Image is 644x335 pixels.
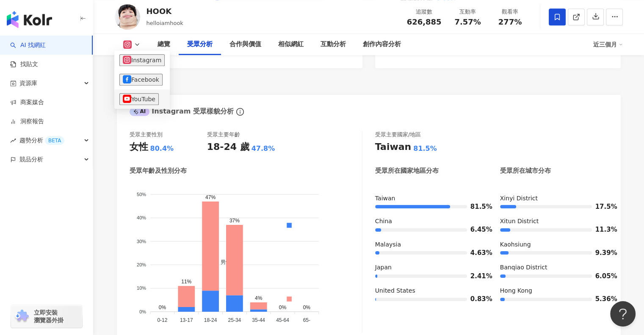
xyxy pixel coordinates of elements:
[130,141,148,154] div: 女性
[139,309,146,314] tspan: 0%
[119,54,165,66] button: Instagram
[500,263,608,272] div: Banqiao District
[204,317,217,323] tspan: 18-24
[158,39,170,50] div: 總覽
[235,107,245,117] span: info-circle
[500,194,608,203] div: Xinyi District
[130,107,234,116] div: Instagram 受眾樣貌分析
[321,39,346,50] div: 互動分析
[498,18,522,26] span: 277%
[136,215,146,220] tspan: 40%
[228,317,241,323] tspan: 25-34
[278,39,304,50] div: 相似網紅
[34,309,64,324] span: 立即安裝 瀏覽器外掛
[276,317,289,323] tspan: 45-64
[375,241,483,249] div: Malaysia
[470,296,483,302] span: 0.83%
[19,131,64,150] span: 趨勢分析
[146,20,183,26] span: helloiamhook
[407,17,442,26] span: 626,885
[500,287,608,295] div: Hong Kong
[14,310,30,323] img: chrome extension
[595,227,608,233] span: 11.3%
[136,262,146,267] tspan: 20%
[470,204,483,210] span: 81.5%
[500,166,551,175] div: 受眾所在城市分布
[150,144,174,153] div: 80.4%
[214,259,231,265] span: 男性
[375,287,483,295] div: United States
[375,131,421,138] div: 受眾主要國家/地區
[252,144,275,153] div: 47.8%
[119,93,159,105] button: YouTube
[136,238,146,244] tspan: 30%
[157,317,167,323] tspan: 0-12
[10,117,44,126] a: 洞察報告
[375,263,483,272] div: Japan
[595,250,608,256] span: 9.39%
[375,166,439,175] div: 受眾所在國家地區分布
[252,317,265,323] tspan: 35-44
[180,317,193,323] tspan: 13-17
[595,204,608,210] span: 17.5%
[130,108,150,116] div: AI
[146,6,183,17] div: HOOK
[119,74,163,86] button: Facebook
[375,141,411,154] div: Taiwan
[11,305,82,328] a: chrome extension立即安裝 瀏覽器外掛
[45,136,64,145] div: BETA
[10,138,16,144] span: rise
[413,144,437,153] div: 81.5%
[10,41,46,50] a: searchAI 找網紅
[207,131,240,138] div: 受眾主要年齡
[136,191,146,197] tspan: 50%
[452,8,484,16] div: 互動率
[130,166,187,175] div: 受眾年齡及性別分布
[593,38,623,51] div: 近三個月
[375,194,483,203] div: Taiwan
[115,4,140,30] img: KOL Avatar
[470,250,483,256] span: 4.63%
[130,131,163,138] div: 受眾主要性別
[454,18,481,26] span: 7.57%
[187,39,213,50] div: 受眾分析
[494,8,526,16] div: 觀看率
[7,11,52,28] img: logo
[303,317,310,323] tspan: 65-
[500,241,608,249] div: Kaohsiung
[500,217,608,226] div: Xitun District
[10,98,44,107] a: 商案媒合
[19,150,43,169] span: 競品分析
[10,60,38,69] a: 找貼文
[136,285,146,291] tspan: 10%
[470,273,483,280] span: 2.41%
[407,8,442,16] div: 追蹤數
[229,39,261,50] div: 合作與價值
[610,301,636,327] iframe: Help Scout Beacon - Open
[19,74,37,93] span: 資源庫
[207,141,249,154] div: 18-24 歲
[363,39,401,50] div: 創作內容分析
[595,296,608,302] span: 5.36%
[595,273,608,280] span: 6.05%
[470,227,483,233] span: 6.45%
[375,217,483,226] div: China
